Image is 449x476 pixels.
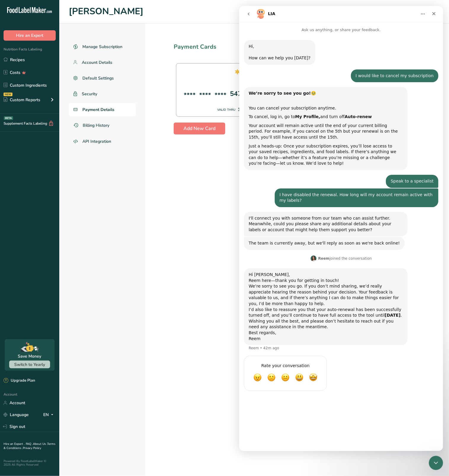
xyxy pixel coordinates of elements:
[4,93,12,96] div: NEW
[18,353,41,359] div: Save Money
[4,442,55,450] a: Terms & Conditions .
[69,40,136,53] a: Manage Subscription
[82,107,114,113] span: Payment Details
[82,75,114,81] span: Default Settings
[82,138,111,145] span: API Integration
[4,410,29,420] a: Language
[4,442,25,446] a: Hire an Expert .
[4,30,56,41] button: Hire an Expert
[9,361,50,368] button: Switch to Yearly
[174,42,421,51] div: Payment Cards
[238,106,248,113] div: 1/26
[69,87,136,101] a: Security
[83,122,110,128] span: Billing History
[82,59,112,66] span: Account Details
[82,91,97,97] span: Security
[43,411,56,418] div: EN
[183,125,215,132] span: Add New Card
[69,103,136,116] a: Payment Details
[69,56,136,69] a: Account Details
[4,459,56,467] div: Powered By FoodLabelMaker © 2025 All Rights Reserved
[26,442,33,446] a: FAQ .
[69,134,136,149] a: API Integration
[4,378,35,384] div: Upgrade Plan
[429,456,443,470] iframe: Intercom live chat
[69,119,136,132] a: Billing History
[4,116,13,120] div: BETA
[230,89,245,99] div: 5476
[4,97,40,103] div: Custom Reports
[174,123,225,134] button: Add New Card
[239,6,443,451] iframe: Intercom live chat
[82,44,122,50] span: Manage Subscription
[14,362,45,367] span: Switch to Yearly
[23,446,41,450] a: Privacy Policy
[69,5,440,18] h1: [PERSON_NAME]
[217,108,235,112] div: VALID THRU
[33,442,47,446] a: About Us .
[69,72,136,85] a: Default Settings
